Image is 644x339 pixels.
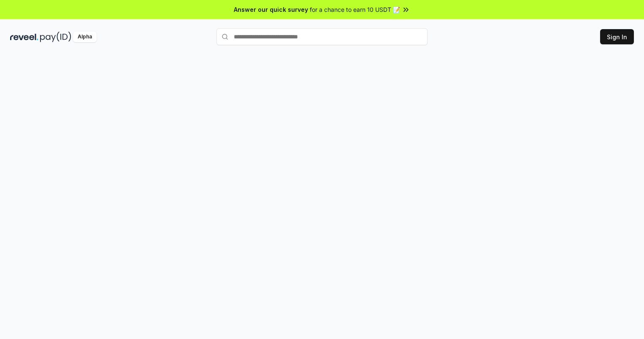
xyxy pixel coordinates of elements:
img: reveel_dark [10,32,38,42]
button: Sign In [600,29,634,44]
img: pay_id [40,32,71,42]
div: Alpha [73,32,97,42]
span: for a chance to earn 10 USDT 📝 [310,5,400,14]
span: Answer our quick survey [234,5,308,14]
